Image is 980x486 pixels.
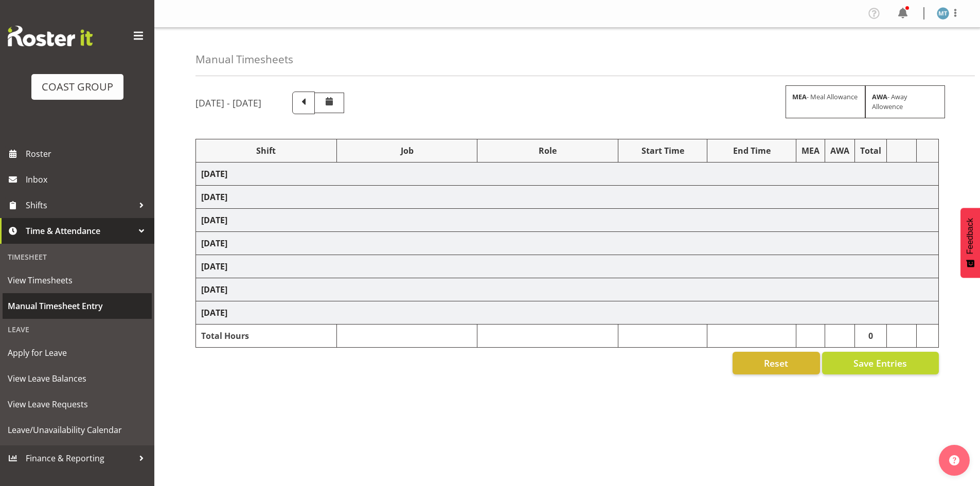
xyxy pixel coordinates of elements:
[201,145,331,157] div: Shift
[872,92,887,101] strong: AWA
[860,145,881,157] div: Total
[196,209,939,232] td: [DATE]
[3,366,152,391] a: View Leave Balances
[26,197,134,213] span: Shifts
[8,298,147,314] span: Manual Timesheet Entry
[3,417,152,443] a: Leave/Unavailability Calendar
[966,218,975,254] span: Feedback
[8,273,147,288] span: View Timesheets
[865,85,945,118] div: - Away Allowence
[792,92,807,101] strong: MEA
[712,145,791,157] div: End Time
[483,145,613,157] div: Role
[3,267,152,293] a: View Timesheets
[3,340,152,366] a: Apply for Leave
[3,293,152,319] a: Manual Timesheet Entry
[26,451,134,466] span: Finance & Reporting
[195,53,293,65] h4: Manual Timesheets
[8,397,147,412] span: View Leave Requests
[196,325,337,348] td: Total Hours
[949,455,959,465] img: help-xxl-2.png
[937,7,949,20] img: malae-toleafoa1112.jpg
[733,352,820,374] button: Reset
[3,319,152,340] div: Leave
[830,145,849,157] div: AWA
[764,356,788,370] span: Reset
[196,301,939,325] td: [DATE]
[26,223,134,239] span: Time & Attendance
[960,208,980,278] button: Feedback - Show survey
[801,145,819,157] div: MEA
[8,371,147,386] span: View Leave Balances
[196,163,939,186] td: [DATE]
[196,232,939,255] td: [DATE]
[342,145,472,157] div: Job
[26,146,149,161] span: Roster
[26,172,149,187] span: Inbox
[196,186,939,209] td: [DATE]
[196,255,939,278] td: [DATE]
[8,26,93,46] img: Rosterit website logo
[195,97,261,109] h5: [DATE] - [DATE]
[623,145,702,157] div: Start Time
[786,85,865,118] div: - Meal Allowance
[42,79,113,95] div: COAST GROUP
[855,325,887,348] td: 0
[196,278,939,301] td: [DATE]
[3,246,152,267] div: Timesheet
[853,356,907,370] span: Save Entries
[822,352,939,374] button: Save Entries
[8,345,147,361] span: Apply for Leave
[3,391,152,417] a: View Leave Requests
[8,422,147,438] span: Leave/Unavailability Calendar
